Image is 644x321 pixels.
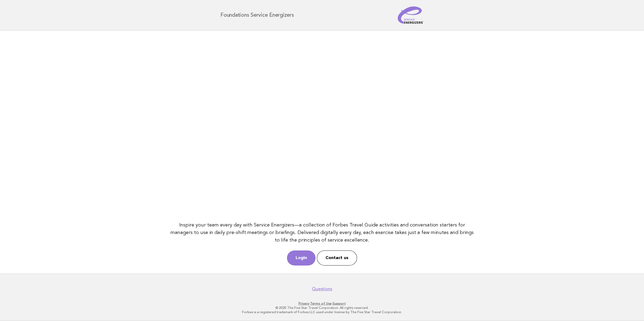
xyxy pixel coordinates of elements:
p: Inspire your team every day with Service Energizers—a collection of Forbes Travel Guide activitie... [168,221,477,244]
img: Service Energizers [398,6,424,24]
h1: Foundations Service Energizers [220,12,294,18]
p: Forbes is a registered trademark of Forbes LLC used under license by The Five Star Travel Corpora... [157,310,487,314]
iframe: YouTube video player [168,39,477,212]
a: Questions [312,286,332,292]
p: © 2025 The Five Star Travel Corporation. All rights reserved. [157,306,487,310]
a: Contact us [317,250,357,266]
a: Login [287,250,316,266]
p: · · [157,301,487,306]
a: Support [333,302,346,305]
a: Privacy [299,302,309,305]
a: Terms of Use [310,302,332,305]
